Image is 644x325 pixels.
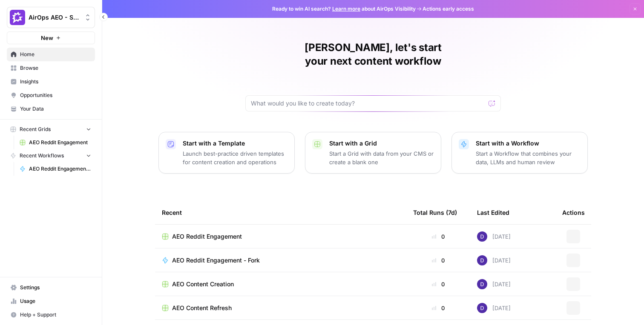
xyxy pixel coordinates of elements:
span: Insights [20,78,91,86]
img: 6clbhjv5t98vtpq4yyt91utag0vy [477,303,487,313]
span: Usage [20,297,91,305]
button: Recent Grids [7,123,95,136]
img: 6clbhjv5t98vtpq4yyt91utag0vy [477,231,487,242]
a: AEO Reddit Engagement - Fork [16,162,95,176]
span: AEO Reddit Engagement - Fork [29,165,91,173]
span: AEO Content Refresh [172,304,232,312]
span: Home [20,51,91,58]
img: 6clbhjv5t98vtpq4yyt91utag0vy [477,255,487,265]
div: 0 [413,280,463,288]
div: 0 [413,232,463,241]
p: Start with a Workflow [476,139,581,148]
a: Settings [7,281,95,294]
img: 6clbhjv5t98vtpq4yyt91utag0vy [477,279,487,289]
p: Start a Grid with data from your CMS or create a blank one [329,149,434,166]
button: Help + Support [7,308,95,322]
div: [DATE] [477,231,511,242]
button: Recent Workflows [7,149,95,162]
button: New [7,31,95,44]
a: AEO Reddit Engagement - Fork [162,256,400,265]
button: Workspace: AirOps AEO - Single Brand (Gong) [7,7,95,28]
span: Actions early access [423,5,474,13]
button: Start with a GridStart a Grid with data from your CMS or create a blank one [305,132,441,174]
a: Usage [7,294,95,308]
a: AEO Content Creation [162,280,400,288]
div: Total Runs (7d) [413,201,457,224]
p: Start with a Grid [329,139,434,148]
a: Learn more [332,6,360,12]
a: Your Data [7,102,95,116]
h1: [PERSON_NAME], let's start your next content workflow [245,41,501,68]
span: New [41,34,53,42]
img: AirOps AEO - Single Brand (Gong) Logo [10,10,25,25]
div: 0 [413,256,463,265]
span: AEO Reddit Engagement [172,232,242,241]
a: Browse [7,61,95,75]
button: Start with a TemplateLaunch best-practice driven templates for content creation and operations [158,132,295,174]
p: Start a Workflow that combines your data, LLMs and human review [476,149,581,166]
div: [DATE] [477,279,511,289]
div: Recent [162,201,400,224]
span: Ready to win AI search? about AirOps Visibility [272,5,416,13]
p: Launch best-practice driven templates for content creation and operations [183,149,287,166]
div: Last Edited [477,201,509,224]
span: Help + Support [20,311,91,319]
span: Browse [20,64,91,72]
div: Actions [562,201,585,224]
a: Home [7,48,95,61]
input: What would you like to create today? [251,99,485,108]
span: AirOps AEO - Single Brand (Gong) [29,13,80,22]
div: 0 [413,304,463,312]
span: AEO Reddit Engagement [29,139,91,146]
span: Opportunities [20,91,91,99]
span: AEO Content Creation [172,280,234,288]
a: Opportunities [7,88,95,102]
span: Settings [20,284,91,291]
a: AEO Reddit Engagement [16,136,95,149]
span: Recent Grids [20,125,51,133]
span: Your Data [20,105,91,113]
div: [DATE] [477,255,511,265]
span: AEO Reddit Engagement - Fork [172,256,260,265]
p: Start with a Template [183,139,287,148]
div: [DATE] [477,303,511,313]
a: AEO Content Refresh [162,304,400,312]
span: Recent Workflows [20,152,64,160]
button: Start with a WorkflowStart a Workflow that combines your data, LLMs and human review [451,132,588,174]
a: AEO Reddit Engagement [162,232,400,241]
a: Insights [7,75,95,88]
